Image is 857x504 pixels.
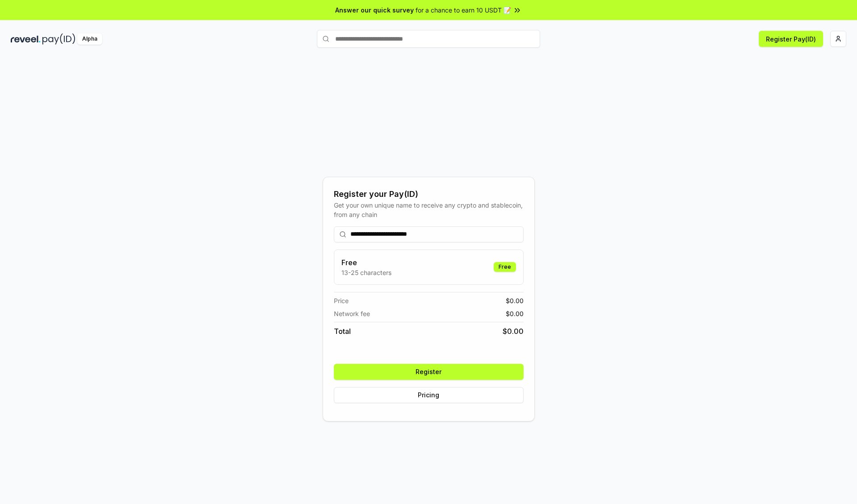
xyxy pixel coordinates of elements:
[334,326,351,337] span: Total
[341,257,391,268] h3: Free
[11,33,41,45] img: reveel_dark
[334,364,524,380] button: Register
[494,262,516,272] div: Free
[506,309,524,318] span: $ 0.00
[334,309,370,318] span: Network fee
[759,31,823,47] button: Register Pay(ID)
[334,387,524,403] button: Pricing
[335,5,414,15] span: Answer our quick survey
[506,296,524,305] span: $ 0.00
[77,33,102,45] div: Alpha
[341,268,391,277] p: 13-25 characters
[416,5,511,15] span: for a chance to earn 10 USDT 📝
[503,326,524,337] span: $ 0.00
[334,296,349,305] span: Price
[334,188,524,200] div: Register your Pay(ID)
[42,33,75,45] img: pay_id
[334,200,524,219] div: Get your own unique name to receive any crypto and stablecoin, from any chain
